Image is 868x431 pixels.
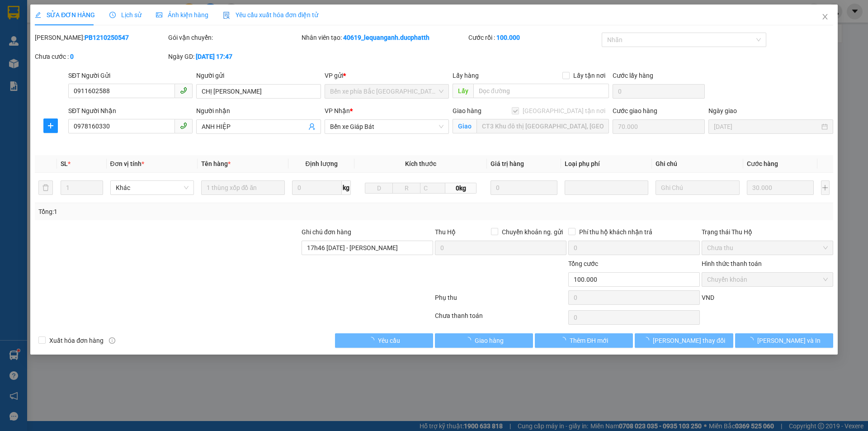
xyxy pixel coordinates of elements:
[576,227,656,237] span: Phí thu hộ khách nhận trả
[420,183,445,194] input: C
[656,180,739,195] input: Ghi Chú
[434,311,567,327] div: Chưa thanh toán
[156,11,208,19] span: Ảnh kiện hàng
[35,12,41,18] span: edit
[70,53,74,60] b: 0
[702,294,714,301] span: VND
[343,34,429,41] b: 40619_lequanganh.ducphatth
[519,106,609,116] span: [GEOGRAPHIC_DATA] tận nơi
[635,333,733,348] button: [PERSON_NAME] thay đổi
[707,241,828,255] span: Chưa thu
[435,228,456,236] span: Thu Hộ
[68,71,193,81] div: SĐT Người Gửi
[498,227,566,237] span: Chuyển khoản ng. gửi
[302,241,433,255] input: Ghi chú đơn hàng
[368,337,378,343] span: loading
[453,72,479,79] span: Lấy hàng
[38,207,335,217] div: Tổng: 1
[168,33,300,43] div: Gói vận chuyển:
[702,260,762,267] label: Hình thức thanh toán
[708,107,737,114] label: Ngày giao
[613,107,657,114] label: Cước giao hàng
[61,160,68,167] span: SL
[453,84,473,98] span: Lấy
[109,337,115,344] span: info-circle
[168,52,300,62] div: Ngày GD:
[747,160,778,167] span: Cước hàng
[68,106,193,116] div: SĐT Người Nhận
[109,12,116,18] span: clock-circle
[308,123,316,130] span: user-add
[335,333,433,348] button: Yêu cầu
[330,120,443,133] span: Bến xe Giáp Bát
[465,337,475,343] span: loading
[110,160,144,167] span: Đơn vị tính
[35,33,166,43] div: [PERSON_NAME]:
[453,119,476,133] span: Giao
[496,34,520,41] b: 100.000
[613,84,705,99] input: Cước lấy hàng
[613,72,653,79] label: Cước lấy hàng
[473,84,609,98] input: Dọc đường
[196,53,232,60] b: [DATE] 17:47
[156,12,162,18] span: picture
[491,160,524,167] span: Giá trị hàng
[305,160,337,167] span: Định lượng
[223,11,318,19] span: Yêu cầu xuất hóa đơn điện tử
[652,155,743,173] th: Ghi chú
[325,107,350,114] span: VP Nhận
[747,180,814,195] input: 0
[453,107,481,114] span: Giao hàng
[35,11,95,19] span: SỬA ĐƠN HÀNG
[116,181,189,194] span: Khác
[812,5,838,30] button: Close
[757,336,821,346] span: [PERSON_NAME] và In
[109,11,142,19] span: Lịch sử
[653,336,725,346] span: [PERSON_NAME] thay đổi
[35,52,166,62] div: Chưa cước :
[707,273,828,286] span: Chuyển khoản
[735,333,833,348] button: [PERSON_NAME] và In
[613,119,705,134] input: Cước giao hàng
[714,122,819,132] input: Ngày giao
[342,180,351,195] span: kg
[392,183,420,194] input: R
[38,180,53,195] button: delete
[570,336,608,346] span: Thêm ĐH mới
[475,336,504,346] span: Giao hàng
[201,180,285,195] input: VD: Bàn, Ghế
[435,333,533,348] button: Giao hàng
[330,85,443,98] span: Bến xe phía Bắc Thanh Hóa
[476,119,609,133] input: Giao tận nơi
[560,337,570,343] span: loading
[445,183,476,194] span: 0kg
[747,337,757,343] span: loading
[196,106,321,116] div: Người nhận
[302,33,467,43] div: Nhân viên tạo:
[405,160,436,167] span: Kích thước
[570,71,609,81] span: Lấy tận nơi
[302,228,351,236] label: Ghi chú đơn hàng
[365,183,393,194] input: D
[643,337,653,343] span: loading
[85,34,129,41] b: PB1210250547
[821,13,829,20] span: close
[468,33,600,43] div: Cước rồi :
[568,260,598,267] span: Tổng cước
[46,336,107,346] span: Xuất hóa đơn hàng
[201,160,231,167] span: Tên hàng
[180,87,187,94] span: phone
[561,155,652,173] th: Loại phụ phí
[180,122,187,129] span: phone
[702,227,833,237] div: Trạng thái Thu Hộ
[223,12,230,19] img: icon
[43,118,58,133] button: plus
[196,71,321,81] div: Người gửi
[434,293,567,308] div: Phụ thu
[325,71,449,81] div: VP gửi
[44,122,57,129] span: plus
[821,180,830,195] button: plus
[491,180,558,195] input: 0
[535,333,633,348] button: Thêm ĐH mới
[378,336,400,346] span: Yêu cầu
